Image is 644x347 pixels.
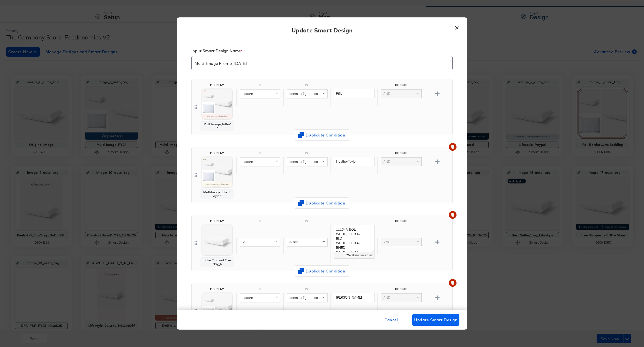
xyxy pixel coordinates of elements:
div: REFINE [377,219,424,225]
div: Input Smart Design Name [191,48,453,55]
span: AND [383,159,390,164]
div: Update Smart Design [292,26,352,34]
input: Enter value [334,89,374,98]
img: CpRuXBJwJRwFwSODi6fETA.jpg [202,157,232,187]
span: contains (ignore case) [289,295,322,300]
button: Cancel [382,314,400,326]
span: pattern [242,159,253,164]
span: AND [383,240,390,244]
div: DISPLAY [210,287,224,291]
img: O82CQTVYeIweXQm1h9GUIQ.jpg [202,225,232,255]
img: MNL0x8YYinDv2-ppMAqynA.jpg [202,89,232,119]
img: sNmBJbPEXyScKhfOgb5Mvw.jpg [202,293,232,323]
div: IF [236,219,283,225]
span: Cancel [384,317,398,323]
input: My smart design [192,54,452,68]
div: IF [236,151,283,157]
span: Duplicate Condition [299,268,345,275]
button: Duplicate Condition [295,265,349,277]
span: pattern [242,295,253,300]
textarea: 11134A-BOL-WHITE,11134A-BLG-WHITE,11134A-BMED-WHITE,11134A-BSML-WHITE,11134A-14X30-WHITE,11134A-1... [334,225,374,252]
div: REFINE [377,83,424,89]
div: REFINE [377,287,424,293]
span: is any [289,240,298,244]
button: Update Smart Design [412,314,459,326]
div: IF [236,287,283,293]
div: IS [283,219,330,225]
div: IF [236,83,283,89]
button: Duplicate Condition [295,129,349,141]
div: 26 [346,253,350,257]
div: REFINE [377,151,424,157]
span: Duplicate Condition [299,132,345,139]
span: AND [383,295,390,300]
div: IS [283,151,330,157]
div: values selected [334,252,374,259]
button: × [452,22,461,31]
button: Duplicate Condition [295,197,349,209]
span: AND [383,91,390,96]
div: DISPLAY [210,219,224,223]
span: contains (ignore case) [289,159,322,164]
span: contains (ignore case) [289,91,322,96]
input: Enter value [334,293,374,302]
input: Enter value [334,157,374,166]
span: Update Smart Design [414,317,457,323]
div: DISPLAY [210,83,224,87]
div: MultiImage...therTaylor [203,190,231,198]
div: Fake Original Overlay_4 [203,258,231,266]
span: pattern [242,91,253,96]
div: DISPLAY [210,151,224,155]
span: Duplicate Condition [299,200,345,207]
div: MultiImage_RifleV7 [203,122,231,130]
div: IS [283,83,330,89]
span: id [242,240,245,244]
div: IS [283,287,330,293]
